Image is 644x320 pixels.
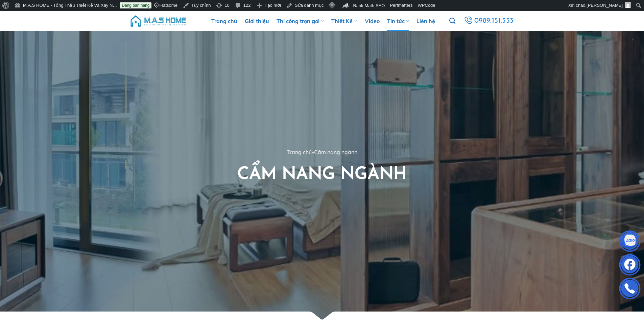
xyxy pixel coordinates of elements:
[314,149,357,155] span: Cẩm nang ngành
[129,11,187,31] img: M.A.S HOME – Tổng Thầu Thiết Kế Và Xây Nhà Trọn Gói
[620,256,640,276] img: Facebook
[365,11,380,31] a: Video
[331,11,357,31] a: Thiết Kế
[237,166,407,183] span: Cẩm nang ngành
[387,11,409,31] a: Tin tức
[353,3,385,8] span: Rank Math SEO
[277,11,324,31] a: Thi công trọn gói
[312,149,314,155] span: »
[211,11,237,31] a: Trang chủ
[287,149,312,155] a: Trang chủ
[416,11,435,31] a: Liên hệ
[120,2,151,8] a: Đang bán hàng
[620,279,640,300] img: Phone
[129,148,515,157] nav: breadcrumbs
[463,15,515,27] a: 0989.151.333
[587,3,623,8] span: [PERSON_NAME]
[620,232,640,252] img: Zalo
[449,14,455,28] a: Tìm kiếm
[245,11,269,31] a: Giới thiệu
[474,15,514,27] span: 0989.151.333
